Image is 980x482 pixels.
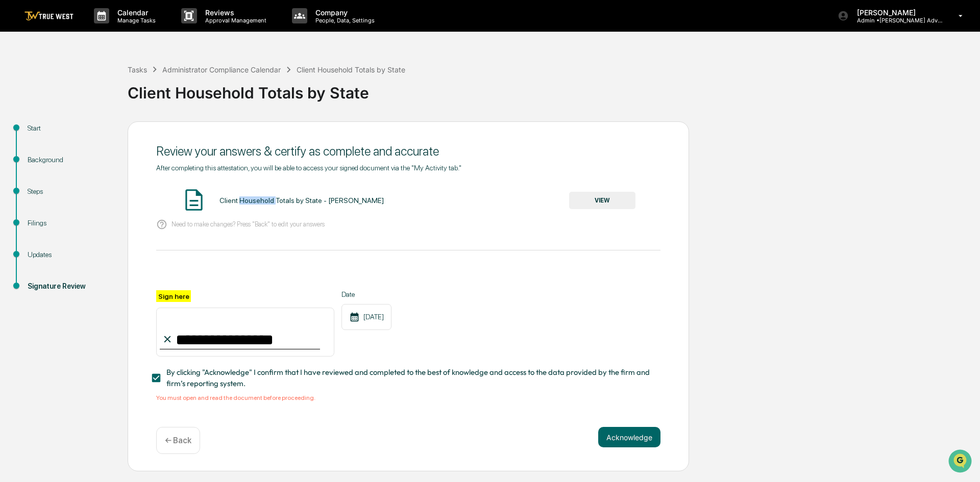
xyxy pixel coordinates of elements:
[166,367,652,390] span: By clicking "Acknowledge" I confirm that I have reviewed and completed to the best of knowledge a...
[6,124,70,143] a: 🖐️Preclearance
[35,88,129,96] div: We're available if you need us!
[197,8,272,17] p: Reviews
[165,436,191,445] p: ← Back
[128,65,147,74] div: Tasks
[109,17,161,24] p: Manage Tasks
[10,78,29,96] img: 1746055101610-c473b297-6a78-478c-a979-82029cc54cd1
[84,129,127,139] span: Attestations
[307,17,380,24] p: People, Data, Settings
[102,173,124,181] span: Pylon
[174,81,186,93] button: Start new chat
[307,8,380,17] p: Company
[341,290,391,298] label: Date
[156,394,660,401] div: You must open and read the document before proceeding.
[28,249,111,260] div: Updates
[297,65,405,74] div: Client Household Totals by State
[20,129,66,139] span: Preclearance
[598,427,660,447] button: Acknowledge
[10,130,18,138] div: 🖐️
[341,304,391,330] div: [DATE]
[128,75,975,102] div: Client Household Totals by State
[947,448,975,476] iframe: Open customer support
[74,130,82,138] div: 🗄️
[197,17,272,24] p: Approval Management
[10,21,186,38] p: How can we help?
[35,78,167,88] div: Start new chat
[28,155,111,165] div: Background
[109,8,161,17] p: Calendar
[6,144,68,162] a: 🔎Data Lookup
[219,196,384,205] div: Client Household Totals by State - [PERSON_NAME]
[20,148,64,158] span: Data Lookup
[24,11,73,21] img: logo
[28,186,111,197] div: Steps
[181,187,207,213] img: Document Icon
[70,124,131,143] a: 🗄️Attestations
[28,123,111,134] div: Start
[849,17,944,24] p: Admin • [PERSON_NAME] Advisory Group
[171,220,325,228] p: Need to make changes? Press "Back" to edit your answers
[156,144,660,159] div: Review your answers & certify as complete and accurate
[162,65,281,74] div: Administrator Compliance Calendar
[569,192,635,209] button: VIEW
[849,8,944,17] p: [PERSON_NAME]
[156,164,461,172] span: After completing this attestation, you will be able to access your signed document via the "My Ac...
[28,218,111,229] div: Filings
[28,281,111,292] div: Signature Review
[72,172,124,181] a: Powered byPylon
[10,149,18,157] div: 🔎
[156,290,191,302] label: Sign here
